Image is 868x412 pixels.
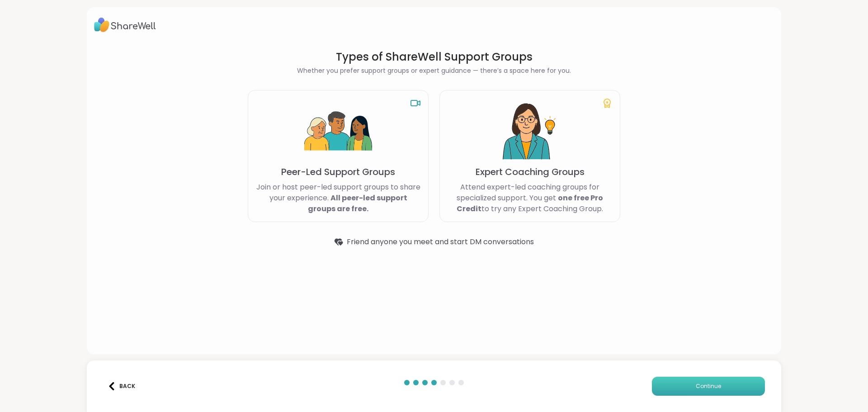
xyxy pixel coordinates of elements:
div: Back [108,382,135,390]
p: Attend expert-led coaching groups for specialized support. You get to try any Expert Coaching Group. [447,182,613,214]
img: Expert Coaching Groups [496,98,564,166]
span: Continue [696,382,721,390]
h1: Types of ShareWell Support Groups [248,50,620,64]
b: All peer-led support groups are free. [308,193,407,214]
span: Friend anyone you meet and start DM conversations [347,237,534,247]
b: one free Pro Credit [457,193,603,214]
h2: Whether you prefer support groups or expert guidance — there’s a space here for you. [248,66,620,76]
button: Continue [652,377,765,396]
p: Peer-Led Support Groups [281,166,395,178]
img: Peer-Led Support Groups [304,98,372,166]
button: Back [103,377,139,396]
p: Expert Coaching Groups [476,166,585,178]
img: ShareWell Logo [94,14,156,35]
p: Join or host peer-led support groups to share your experience. [255,182,421,214]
